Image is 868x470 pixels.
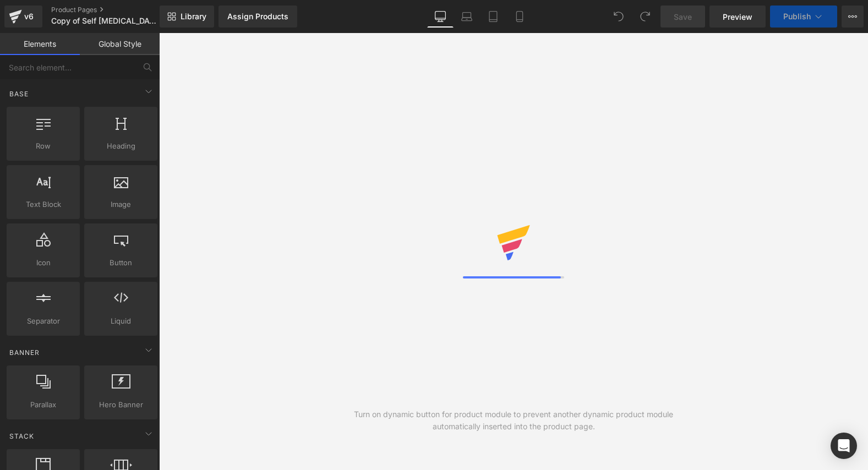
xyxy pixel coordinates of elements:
button: More [842,6,864,28]
div: v6 [22,9,36,24]
span: Stack [8,431,35,441]
div: Open Intercom Messenger [831,433,857,459]
div: Assign Products [227,12,288,21]
a: Tablet [480,6,506,28]
span: Publish [783,12,811,21]
a: New Library [160,6,214,28]
span: Heading [88,140,154,152]
span: Hero Banner [88,399,154,411]
span: Preview [723,11,752,23]
button: Undo [608,6,630,28]
span: Image [88,199,154,210]
span: Banner [8,347,41,358]
span: Parallax [10,399,77,411]
span: Separator [10,315,77,327]
span: Save [674,11,692,23]
span: Button [88,257,154,269]
a: Product Pages [51,6,178,14]
a: Global Style [80,33,160,55]
button: Publish [770,6,837,28]
div: Turn on dynamic button for product module to prevent another dynamic product module automatically... [336,408,691,433]
span: Library [181,12,206,21]
a: v6 [4,6,42,28]
button: Redo [634,6,656,28]
span: Copy of Self [MEDICAL_DATA] Foam 1 - 10k Call - Warda [51,17,157,25]
span: Icon [10,257,77,269]
a: Mobile [506,6,533,28]
span: Liquid [88,315,154,327]
span: Text Block [10,199,77,210]
a: Laptop [454,6,480,28]
span: Base [8,89,30,99]
a: Desktop [427,6,454,28]
span: Row [10,140,77,152]
a: Preview [709,6,766,28]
